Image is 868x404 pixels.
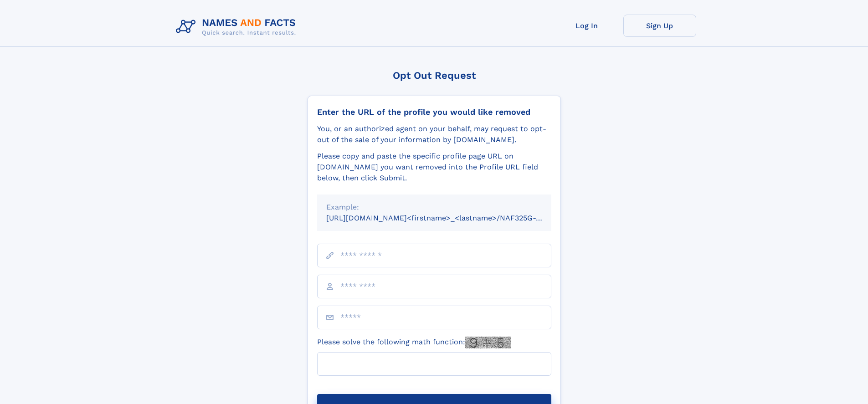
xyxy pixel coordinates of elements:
[317,123,551,145] div: You, or an authorized agent on your behalf, may request to opt-out of the sale of your informatio...
[308,70,561,81] div: Opt Out Request
[550,15,623,37] a: Log In
[317,151,551,184] div: Please copy and paste the specific profile page URL on [DOMAIN_NAME] you want removed into the Pr...
[317,337,511,348] label: Please solve the following math function:
[172,15,303,39] img: Logo Names and Facts
[326,214,569,222] small: [URL][DOMAIN_NAME]<firstname>_<lastname>/NAF325G-xxxxxxxx
[317,107,551,117] div: Enter the URL of the profile you would like removed
[623,15,696,37] a: Sign Up
[326,202,542,213] div: Example:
